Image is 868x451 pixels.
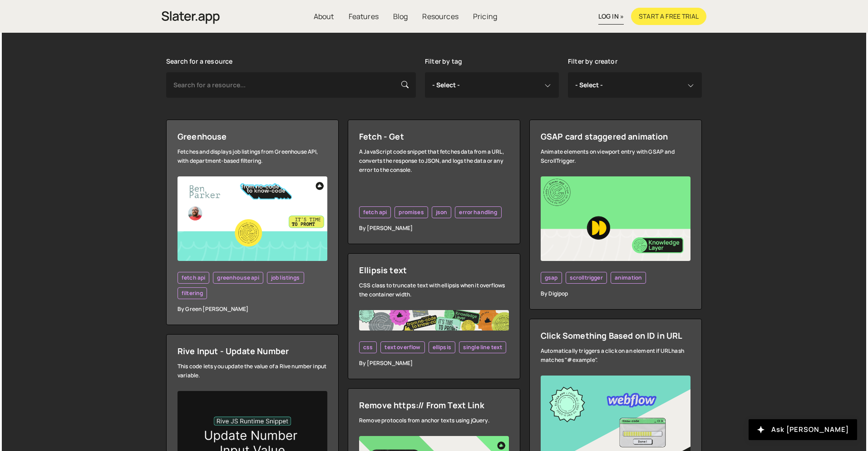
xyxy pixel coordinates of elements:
div: Fetch - Get [359,131,509,142]
a: Features [341,8,386,25]
span: greenhouse api [217,274,259,281]
button: Ask [PERSON_NAME] [749,419,857,440]
img: Frame%20482.jpg [359,310,509,331]
div: By [PERSON_NAME] [359,359,509,368]
img: YT%20-%20Thumb%20(19).png [178,176,327,261]
label: Filter by creator [568,58,617,65]
a: log in » [598,9,624,25]
div: Fetches and displays job listings from Greenhouse API, with department-based filtering. [178,147,327,165]
span: fetch api [363,209,387,216]
span: text overflow [385,344,420,351]
img: Slater is an modern coding environment with an inbuilt AI tool. Get custom code quickly with no c... [162,9,220,26]
div: Animate elements on viewport entry with GSAP and ScrollTrigger. [541,147,690,165]
div: CSS class to truncate text with ellipsis when it overflows the container width. [359,281,509,299]
div: By Digipop [541,289,690,298]
span: single line text [463,344,503,351]
a: Resources [415,8,465,25]
div: Remove https:// From Text Link [359,400,509,411]
span: ellipsis [433,344,451,351]
span: scrolltrigger [570,274,603,281]
a: Fetch - Get A JavaScript code snippet that fetches data from a URL, converts the response to JSON... [348,120,520,244]
a: home [162,6,220,26]
span: fetch api [182,274,205,281]
div: Ellipsis text [359,265,509,276]
a: Start a free trial [631,8,706,25]
label: Filter by tag [425,58,462,65]
a: Blog [386,8,415,25]
div: This code lets you update the value of a Rive number input variable. [178,362,327,380]
span: error handling [459,209,497,216]
span: animation [615,274,642,281]
span: json [436,209,448,216]
span: job listings [271,274,300,281]
div: By Green [PERSON_NAME] [178,305,327,314]
a: Greenhouse Fetches and displays job listings from Greenhouse API, with department-based filtering... [166,120,339,325]
span: css [363,344,373,351]
div: Greenhouse [178,131,327,142]
label: Search for a resource [166,58,232,65]
span: filtering [182,290,203,297]
span: promises [399,209,424,216]
div: Click Something Based on ID in URL [541,330,690,341]
a: GSAP card staggered animation Animate elements on viewport entry with GSAP and ScrollTrigger. gsa... [529,120,702,310]
div: Automatically triggers a click on an element if URL hash matches "#example". [541,346,690,365]
div: GSAP card staggered animation [541,131,690,142]
a: About [306,8,341,25]
a: Ellipsis text CSS class to truncate text with ellipsis when it overflows the container width. css... [348,253,520,379]
div: Rive Input - Update Number [178,346,327,356]
a: Pricing [466,8,504,25]
div: By [PERSON_NAME] [359,224,509,233]
div: A JavaScript code snippet that fetches data from a URL, converts the response to JSON, and logs t... [359,147,509,175]
div: Remove protocols from anchor texts using jQuery. [359,416,509,425]
span: gsap [545,274,558,281]
img: YT%20-%20Thumb%20(8).png [541,176,690,261]
input: Search for a resource... [166,72,416,98]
